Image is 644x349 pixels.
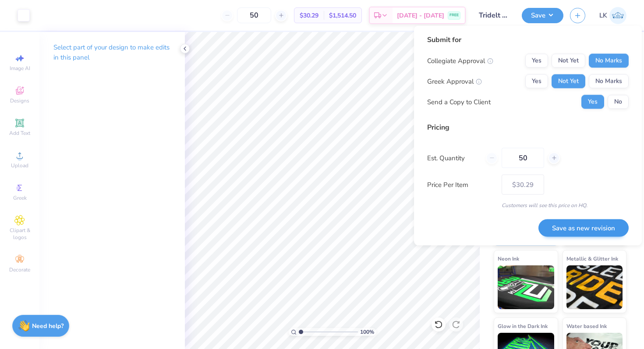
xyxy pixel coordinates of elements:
[498,265,554,309] img: Neon Ink
[53,42,171,63] p: Select part of your design to make edits in this panel
[449,12,459,18] span: FREE
[13,194,27,201] span: Greek
[608,95,629,109] button: No
[329,11,356,20] span: $1,514.50
[397,11,444,20] span: [DATE] - [DATE]
[427,122,629,133] div: Pricing
[237,7,271,23] input: – –
[589,74,629,88] button: No Marks
[522,8,563,23] button: Save
[11,162,28,169] span: Upload
[32,322,64,330] strong: Need help?
[10,97,29,104] span: Designs
[552,74,585,88] button: Not Yet
[566,254,618,263] span: Metallic & Glitter Ink
[599,7,626,24] a: LK
[599,11,607,21] span: LK
[427,35,629,45] div: Submit for
[9,130,30,137] span: Add Text
[498,254,519,263] span: Neon Ink
[566,321,607,331] span: Water based Ink
[589,54,629,68] button: No Marks
[502,148,544,168] input: – –
[4,227,35,241] span: Clipart & logos
[581,95,604,109] button: Yes
[525,54,548,68] button: Yes
[300,11,318,20] span: $30.29
[360,328,374,336] span: 100 %
[9,266,30,273] span: Decorate
[566,265,623,309] img: Metallic & Glitter Ink
[427,201,629,209] div: Customers will see this price on HQ.
[552,54,585,68] button: Not Yet
[427,97,491,107] div: Send a Copy to Client
[538,219,629,237] button: Save as new revision
[498,321,548,331] span: Glow in the Dark Ink
[472,7,515,24] input: Untitled Design
[427,153,479,163] label: Est. Quantity
[525,74,548,88] button: Yes
[427,180,495,190] label: Price Per Item
[10,65,30,72] span: Image AI
[427,76,482,86] div: Greek Approval
[609,7,626,24] img: Lauren Khine
[427,56,493,66] div: Collegiate Approval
